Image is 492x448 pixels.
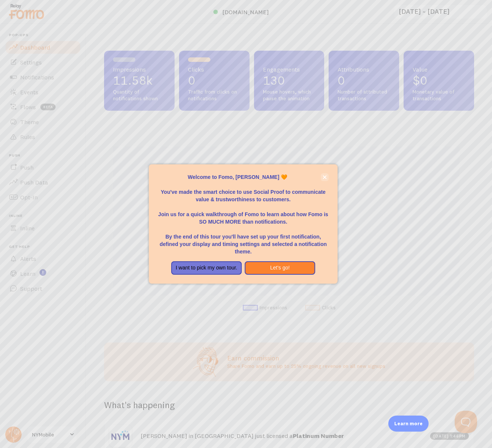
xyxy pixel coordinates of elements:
button: close, [321,173,329,181]
p: Join us for a quick walkthrough of Fomo to learn about how Fomo is SO MUCH MORE than notifications. [158,203,329,225]
p: Learn more [394,420,423,427]
div: Welcome to Fomo, Nick Touris 🧡You&amp;#39;ve made the smart choice to use Social Proof to communi... [149,164,338,284]
p: You've made the smart choice to use Social Proof to communicate value & trustworthiness to custom... [158,181,329,203]
div: Learn more [388,416,429,432]
button: I want to pick my own tour. [171,261,242,275]
p: By the end of this tour you'll have set up your first notification, defined your display and timi... [158,225,329,255]
p: Welcome to Fomo, [PERSON_NAME] 🧡 [158,173,329,181]
button: Let's go! [245,261,315,275]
